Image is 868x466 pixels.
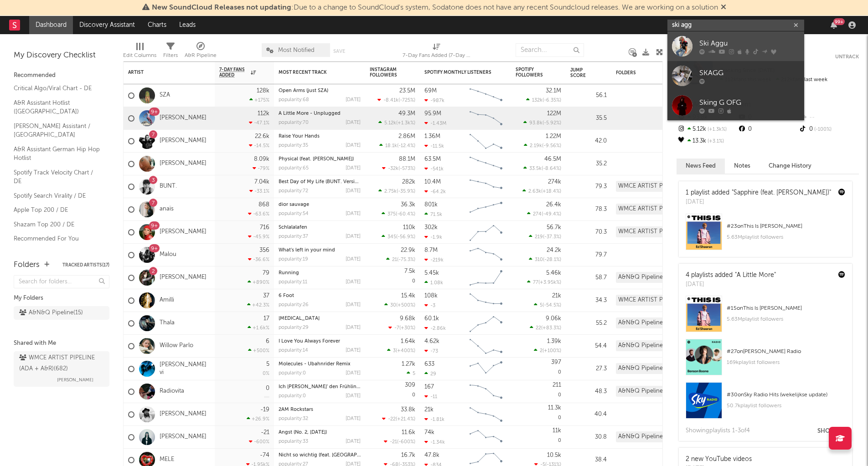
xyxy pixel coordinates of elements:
div: Folders [616,70,684,76]
div: 34.3 [570,295,607,306]
div: Running [279,271,361,276]
div: # 27 on [PERSON_NAME] Radio [727,346,845,357]
div: popularity: 26 [279,302,309,307]
div: 49.3M [398,111,415,117]
span: 2.19k [530,143,542,149]
a: [PERSON_NAME] Assistant / [GEOGRAPHIC_DATA] [14,121,100,140]
a: Ski Aggu [667,31,804,61]
span: 310 [535,257,543,262]
a: [PERSON_NAME] [160,137,207,145]
a: Amilli [160,297,174,304]
div: 5.63M playlist followers [727,314,845,325]
span: [PERSON_NAME] [57,374,93,385]
div: 122M [547,111,561,117]
div: Spotify Followers [516,67,548,78]
a: anaïs [160,205,174,213]
span: 274 [533,212,542,217]
div: [DATE] [686,280,776,289]
div: popularity: 19 [279,257,308,262]
span: 345 [387,235,396,240]
div: 69M [424,88,437,94]
div: 7.04k [254,179,269,185]
svg: Chart title [465,175,506,198]
div: ( ) [524,143,561,149]
div: 50.7k playlist followers [727,400,845,411]
div: popularity: 37 [279,234,308,239]
div: 302k [424,225,438,230]
a: "Sapphire (feat. [PERSON_NAME])" [732,189,831,196]
div: 71.5k [424,211,442,217]
div: Edit Columns [123,50,156,61]
button: 99+ [831,21,837,29]
div: dior sauvage [279,202,361,207]
div: A&R Pipeline [185,39,217,65]
div: ( ) [523,120,561,126]
a: Thala [160,319,175,327]
div: +890 % [248,279,269,285]
div: -33.1 % [249,188,269,194]
span: 5 [540,303,542,308]
a: Molecules - Ubahnrider Remix [279,362,351,367]
div: 0 [370,266,415,289]
span: +500 % [398,303,414,308]
div: 26.4k [546,202,561,208]
div: Filters [163,39,178,65]
div: +42.3 % [247,302,269,308]
div: [DATE] [686,198,831,207]
div: Spotify Monthly Listeners [424,70,493,75]
a: #15onThis Is [PERSON_NAME]5.63Mplaylist followers [679,296,852,339]
div: ( ) [378,188,415,194]
a: Sking G OFG [667,91,804,120]
div: 0 [798,123,859,135]
span: +18.4 % [542,189,560,194]
div: 78.3 [570,204,607,215]
div: ( ) [523,165,561,171]
div: 8.09k [254,156,269,162]
span: -6.35 % [544,98,560,103]
div: 63.5M [424,156,441,162]
div: 46.5M [544,156,561,162]
span: -573 % [400,166,414,171]
div: 70.3 [570,227,607,238]
div: WMCE ARTIST PIPELINE (ADA + A&R) (682) [616,204,696,215]
a: I Love You Always Forever [279,339,340,344]
span: 375 [387,212,396,217]
div: WMCE ARTIST PIPELINE (ADA + A&R) (682) [616,181,696,192]
div: 42.0 [570,136,607,147]
svg: Chart title [465,130,506,153]
span: 2.75k [384,189,397,194]
a: #30onSky Radio Hits (wekelijkse update)50.7kplaylist followers [679,382,852,425]
svg: Chart title [465,107,506,130]
a: Dashboard [29,16,73,34]
div: ( ) [382,234,415,240]
div: popularity: 35 [279,143,308,148]
span: 30 [390,303,396,308]
svg: Chart title [465,289,506,312]
div: 23.5M [399,88,415,94]
div: popularity: 65 [279,166,309,171]
div: popularity: 54 [279,211,309,216]
div: 868 [258,202,269,208]
div: -541k [424,166,444,172]
span: -100 % [813,127,832,132]
div: -- [798,112,859,123]
div: [DATE] [346,211,361,216]
a: 2AM Rockstars [279,407,313,412]
div: -63.6 % [248,211,269,217]
div: -14.5 % [249,143,269,149]
svg: Chart title [465,84,506,107]
div: ( ) [526,97,561,103]
a: Charts [141,16,173,34]
div: ( ) [378,120,415,126]
div: A Little More - Unplugged [279,111,361,116]
div: 5.63M playlist followers [727,232,845,243]
div: 36.3k [401,202,415,208]
div: 274k [548,179,561,185]
div: # 23 on This Is [PERSON_NAME] [727,221,845,232]
button: Change History [759,159,821,174]
div: 7-Day Fans Added (7-Day Fans Added) [403,39,471,65]
div: 716 [260,225,269,230]
div: 0 [737,123,798,135]
div: What's left in your mind [279,248,361,253]
button: Show All [817,428,847,434]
